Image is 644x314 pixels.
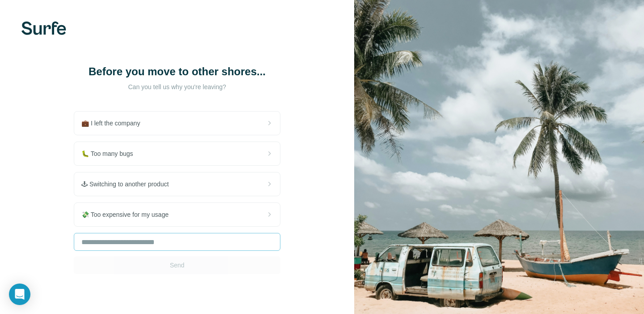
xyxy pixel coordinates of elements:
[81,180,176,189] span: 🕹 Switching to another product
[81,210,176,219] span: 💸 Too expensive for my usage
[9,284,30,305] div: Open Intercom Messenger
[21,22,66,35] img: Surfe's logo
[81,149,140,158] span: 🐛 Too many bugs
[88,65,267,79] h1: Before you move to other shores...
[88,82,267,91] p: Can you tell us why you're leaving?
[81,119,147,128] span: 💼 I left the company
